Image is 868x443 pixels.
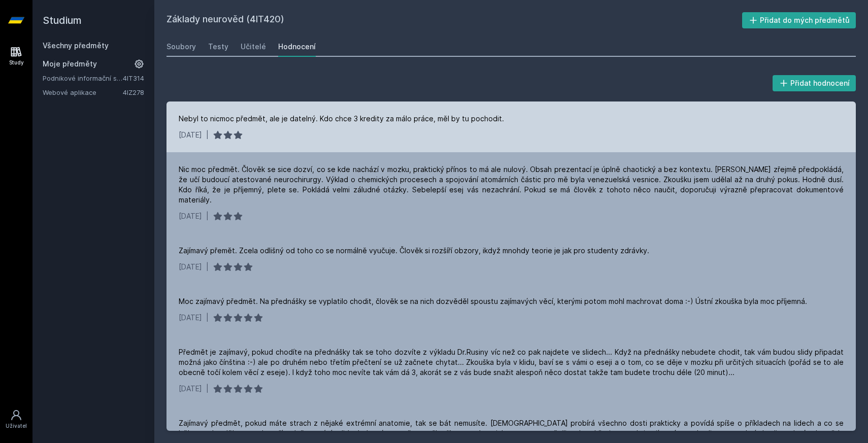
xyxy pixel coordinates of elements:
div: Moc zajímavý předmět. Na přednášky se vyplatilo chodit, člověk se na nich dozvěděl spoustu zajíma... [179,296,807,306]
div: Zajímavý přemět. Zcela odlišný od toho co se normálně vyučuje. Člověk si rozšíří obzory, ikdyž mn... [179,246,649,256]
div: | [206,262,209,272]
button: Přidat do mých předmětů [742,12,856,28]
a: Hodnocení [278,37,316,57]
div: [DATE] [179,211,202,221]
h2: Základy neurověd (4IT420) [166,12,742,28]
a: Uživatel [2,404,30,435]
div: Testy [208,42,228,52]
a: Webové aplikace [43,87,123,97]
div: Nic moc předmět. Člověk se sice dozví, co se kde nachází v mozku, praktický přínos to má ale nulo... [179,164,844,205]
div: [DATE] [179,262,202,272]
a: 4IT314 [123,74,144,82]
div: | [206,384,209,394]
div: Učitelé [241,42,266,52]
div: | [206,130,209,140]
div: Předmět je zajímavý, pokud chodíte na přednášky tak se toho dozvíte z výkladu Dr.Rusiny víc než c... [179,347,844,378]
a: 4IZ278 [123,88,144,96]
div: Soubory [166,42,196,52]
a: Testy [208,37,228,57]
a: Podnikové informační systémy [43,73,123,83]
div: | [206,211,209,221]
div: Hodnocení [278,42,316,52]
div: Study [9,59,24,66]
div: Uživatel [6,422,27,430]
div: [DATE] [179,313,202,323]
a: Study [2,41,30,72]
div: Nebyl to nicmoc předmět, ale je datelný. Kdo chce 3 kredity za málo práce, měl by tu pochodit. [179,114,504,124]
button: Přidat hodnocení [773,75,856,91]
a: Učitelé [241,37,266,57]
span: Moje předměty [43,59,97,69]
div: | [206,313,209,323]
a: Všechny předměty [43,41,109,50]
div: [DATE] [179,130,202,140]
a: Soubory [166,37,196,57]
div: [DATE] [179,384,202,394]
